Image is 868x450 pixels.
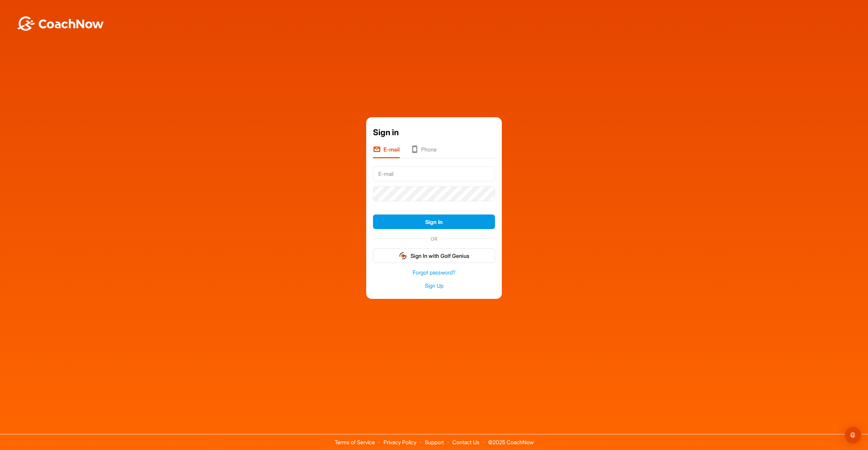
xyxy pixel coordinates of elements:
a: Privacy Policy [383,439,416,446]
div: Open Intercom Messenger [845,427,861,443]
input: E-mail [373,166,495,181]
a: Support [425,439,444,446]
div: Sign in [373,126,495,139]
li: Phone [411,145,437,158]
li: E-mail [373,145,400,158]
button: Sign In [373,214,495,229]
span: OR [427,235,441,242]
a: Forgot password? [373,269,495,277]
img: gg_logo [399,252,407,260]
a: Sign Up [373,282,495,290]
span: © 2025 CoachNow [485,434,537,445]
img: BwLJSsUCoWCh5upNqxVrqldRgqLPVwmV24tXu5FoVAoFEpwwqQ3VIfuoInZCoVCoTD4vwADAC3ZFMkVEQFDAAAAAElFTkSuQmCC [16,16,104,31]
button: Sign In with Golf Genius [373,248,495,263]
a: Contact Us [452,439,479,446]
a: Terms of Service [335,439,375,446]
